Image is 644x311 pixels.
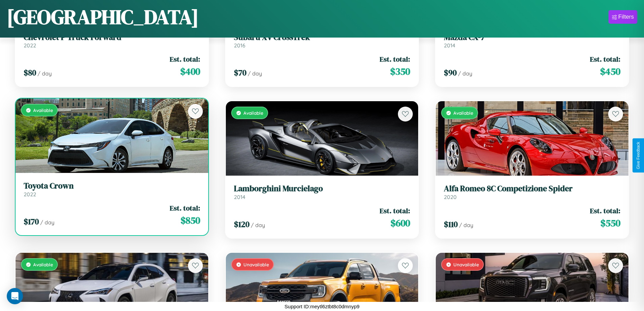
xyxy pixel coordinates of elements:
[180,65,200,78] span: $ 400
[453,110,473,116] span: Available
[458,70,472,77] span: / day
[600,65,620,78] span: $ 450
[33,107,53,113] span: Available
[24,42,36,49] span: 2022
[234,67,246,78] span: $ 70
[24,32,200,42] h3: Chevrolet P Truck Forward
[590,206,620,216] span: Est. total:
[181,214,200,227] span: $ 850
[636,142,641,169] div: Give Feedback
[40,219,54,226] span: / day
[600,216,620,230] span: $ 550
[24,216,39,227] span: $ 170
[380,54,410,64] span: Est. total:
[444,194,457,200] span: 2020
[285,302,360,311] p: Support ID: meytl6ztbt8c0dmnyp9
[170,203,200,213] span: Est. total:
[24,32,200,49] a: Chevrolet P Truck Forward2022
[38,70,52,77] span: / day
[234,184,410,200] a: Lamborghini Murcielago2014
[444,32,620,49] a: Mazda CX-72014
[444,184,620,200] a: Alfa Romeo 8C Competizione Spider2020
[234,194,245,200] span: 2014
[390,216,410,230] span: $ 600
[234,219,249,230] span: $ 120
[7,288,23,304] div: Open Intercom Messenger
[24,191,36,198] span: 2022
[453,262,479,267] span: Unavailable
[24,181,200,198] a: Toyota Crown2022
[243,110,263,116] span: Available
[618,14,634,20] div: Filters
[444,184,620,194] h3: Alfa Romeo 8C Competizione Spider
[609,10,637,24] button: Filters
[390,65,410,78] span: $ 350
[33,262,53,267] span: Available
[248,70,262,77] span: / day
[234,42,245,49] span: 2016
[251,222,265,228] span: / day
[170,54,200,64] span: Est. total:
[380,206,410,216] span: Est. total:
[444,219,458,230] span: $ 110
[24,181,200,191] h3: Toyota Crown
[234,32,410,49] a: Subaru XV CrossTrek2016
[444,42,455,49] span: 2014
[590,54,620,64] span: Est. total:
[243,262,269,267] span: Unavailable
[444,67,457,78] span: $ 90
[459,222,473,228] span: / day
[234,184,410,194] h3: Lamborghini Murcielago
[7,3,199,31] h1: [GEOGRAPHIC_DATA]
[24,67,36,78] span: $ 80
